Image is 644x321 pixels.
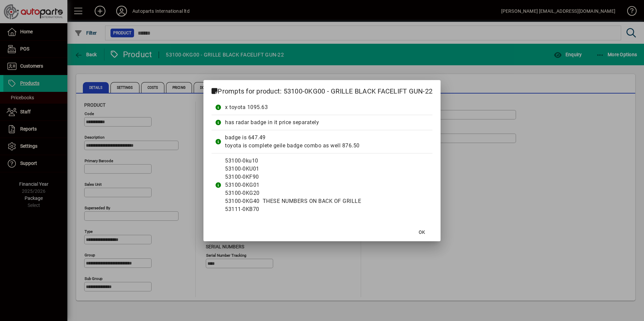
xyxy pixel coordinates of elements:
div: 53100-0ku10 53100-0KU01 53100-0KF90 53100-0KG01 53100-0KG20 53100-0KG40 THESE NUMBERS ON BACK OF ... [225,157,432,213]
div: has radar badge in it price separately [225,118,432,127]
div: badge is 647.49 toyota is complete geile badge combo as well 876.50 [225,134,432,150]
h2: Prompts for product: 53100-0KG00 - GRILLE BLACK FACELIFT GUN-22 [203,80,441,100]
button: OK [411,226,432,239]
div: x toyota 1095.63 [225,103,432,111]
span: OK [419,229,425,236]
